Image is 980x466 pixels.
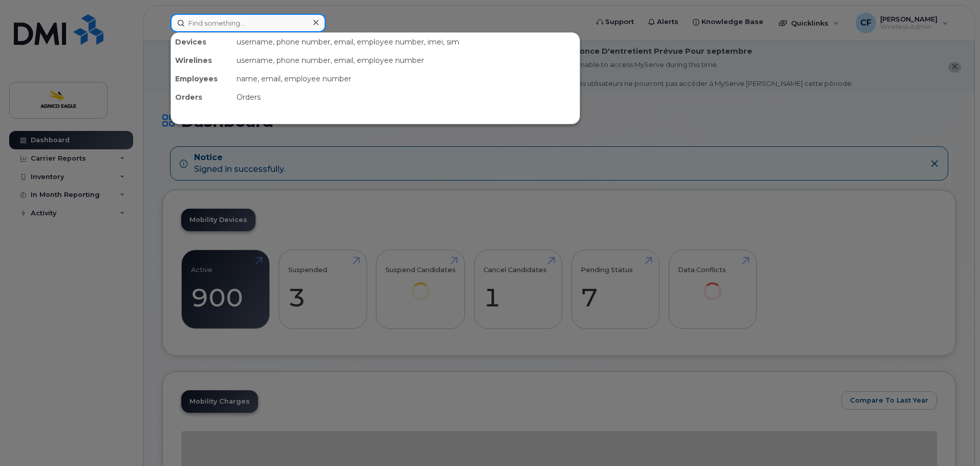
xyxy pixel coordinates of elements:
[171,51,232,70] div: Wirelines
[171,33,232,51] div: Devices
[232,51,580,70] div: username, phone number, email, employee number
[232,70,580,88] div: name, email, employee number
[171,70,232,88] div: Employees
[232,88,580,106] div: Orders
[171,88,232,106] div: Orders
[232,33,580,51] div: username, phone number, email, employee number, imei, sim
